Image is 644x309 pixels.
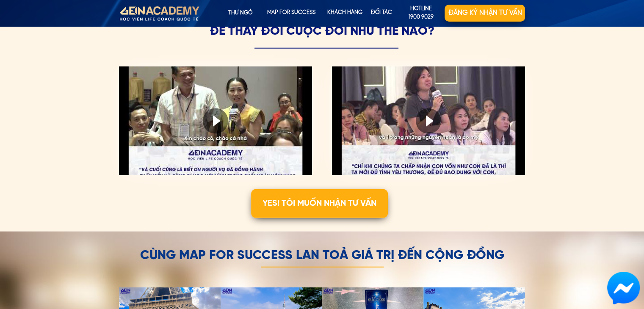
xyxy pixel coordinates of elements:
[398,5,445,22] a: hotline1900 9029
[214,5,266,22] p: Thư ngỏ
[119,248,525,263] h2: cùng map for success lan toả giá trị đến cộng đồng
[362,5,401,22] p: Đối tác
[251,189,388,218] p: YES! TÔI MUỐN NHẬN TƯ VẤN
[398,5,445,22] p: hotline 1900 9029
[324,5,366,22] p: KHÁCH HÀNG
[445,5,525,22] p: Đăng ký nhận tư vấn
[266,5,316,22] p: map for success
